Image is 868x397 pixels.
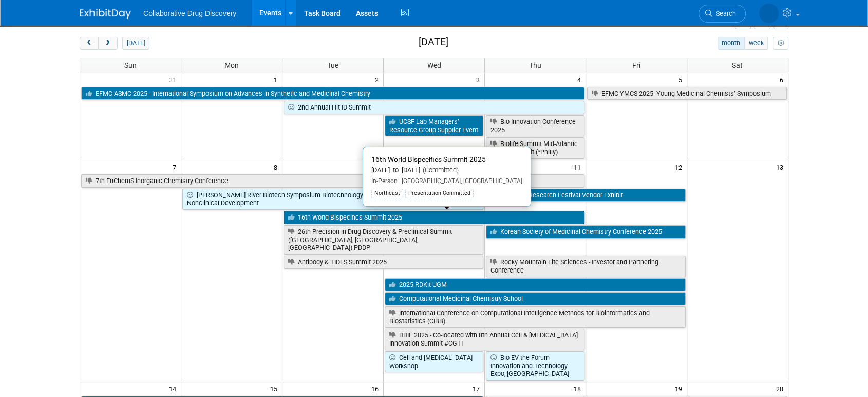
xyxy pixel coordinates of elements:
button: [DATE] [122,37,149,50]
a: 7th EuChemS Inorganic Chemistry Conference [81,174,584,188]
a: EFMC-ASMC 2025 - International Symposium on Advances in Synthetic and Medicinal Chemistry [81,87,584,100]
span: 19 [674,382,687,395]
span: 20 [775,382,788,395]
span: 4 [576,73,586,86]
a: Cell and [MEDICAL_DATA] Workshop [385,351,483,372]
a: Bio-EV the Forum Innovation and Technology Expo, [GEOGRAPHIC_DATA] [486,351,584,381]
a: 2nd Annual Hit ID Summit [284,101,584,114]
span: Fri [632,61,640,69]
a: EFMC-YMCS 2025 -Young Medicinal Chemists’ Symposium [587,87,787,100]
a: Biolife Summit Mid-Atlantic BioLife Summit (*Philly) [486,137,584,158]
a: International Conference on Computational Intelligence Methods for Bioinformatics and Biostatisti... [385,306,686,328]
a: 16th World Bispecifics Summit 2025 [284,211,584,224]
div: Presentation Committed [405,189,474,198]
span: (Committed) [420,166,459,174]
a: Rocky Mountain Life Sciences - Investor and Partnering Conference [486,256,686,277]
span: Collaborative Drug Discovery [143,9,236,17]
a: Search [699,5,746,23]
a: Antibody & TIDES Summit 2025 [284,256,483,269]
span: 8 [273,160,282,173]
span: 18 [573,382,586,395]
span: Search [712,10,736,17]
span: 15 [269,382,282,395]
span: Sat [732,61,743,69]
span: Tue [327,61,338,69]
a: UCSF Lab Managers’ Resource Group Supplier Event [385,115,483,136]
h2: [DATE] [419,37,448,48]
a: 26th Precision in Drug Discovery & Preclinical Summit ([GEOGRAPHIC_DATA], [GEOGRAPHIC_DATA], [GEO... [284,225,483,255]
button: prev [80,37,99,50]
button: myCustomButton [773,37,788,50]
span: Sun [124,61,137,69]
span: 13 [775,160,788,173]
span: 6 [779,73,788,86]
span: 3 [475,73,484,86]
i: Personalize Calendar [777,40,784,47]
a: Bio Innovation Conference 2025 [486,115,584,136]
span: 31 [168,73,181,86]
button: month [718,37,745,50]
span: 12 [674,160,687,173]
span: Mon [224,61,239,69]
img: ExhibitDay [80,9,131,19]
div: [DATE] to [DATE] [371,166,522,175]
span: 5 [677,73,687,86]
div: Northeast [371,189,403,198]
span: 1 [273,73,282,86]
span: Wed [427,61,441,69]
span: 16th World Bispecifics Summit 2025 [371,155,486,164]
a: 2025 NIH Research Festival Vendor Exhibit [486,189,686,202]
span: 7 [172,160,181,173]
span: 16 [370,382,383,395]
a: Computational Medicinal Chemistry School [385,292,686,305]
img: Ralf Felsner [759,4,779,23]
span: 14 [168,382,181,395]
button: week [744,37,768,50]
span: 2 [374,73,383,86]
a: Korean Society of Medicinal Chemistry Conference 2025 [486,225,686,239]
button: next [98,37,117,50]
span: In-Person [371,177,398,185]
span: [GEOGRAPHIC_DATA], [GEOGRAPHIC_DATA] [398,177,522,185]
span: 17 [471,382,484,395]
a: [PERSON_NAME] River Biotech Symposium Biotechnology-Derived Therapeutics Perspectives on Nonclini... [182,189,483,210]
span: 11 [573,160,586,173]
a: 2025 RDKit UGM [385,278,686,292]
a: DDIF 2025 - Co-located with 8th Annual Cell & [MEDICAL_DATA] Innovation Summit #CGTI [385,329,584,350]
span: Thu [529,61,541,69]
